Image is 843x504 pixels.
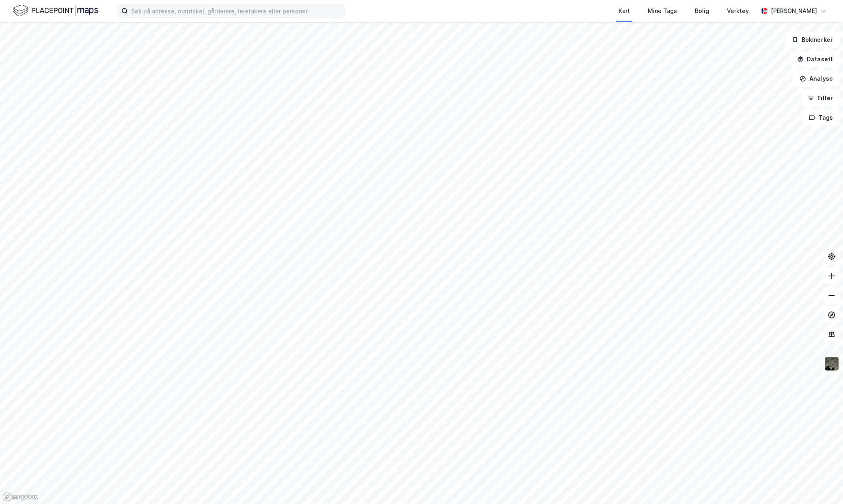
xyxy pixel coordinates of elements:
[793,71,840,87] button: Analyse
[648,6,677,16] div: Mine Tags
[790,51,840,67] button: Datasett
[802,465,843,504] div: Kontrollprogram for chat
[619,6,630,16] div: Kart
[695,6,709,16] div: Bolig
[824,356,839,371] img: 9k=
[785,32,840,48] button: Bokmerker
[128,5,345,17] input: Søk på adresse, matrikkel, gårdeiere, leietakere eller personer
[771,6,817,16] div: [PERSON_NAME]
[2,492,38,502] a: Mapbox homepage
[13,4,98,18] img: logo.f888ab2527a4732fd821a326f86c7f29.svg
[802,465,843,504] iframe: Chat Widget
[727,6,749,16] div: Verktøy
[802,110,840,126] button: Tags
[801,90,840,106] button: Filter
